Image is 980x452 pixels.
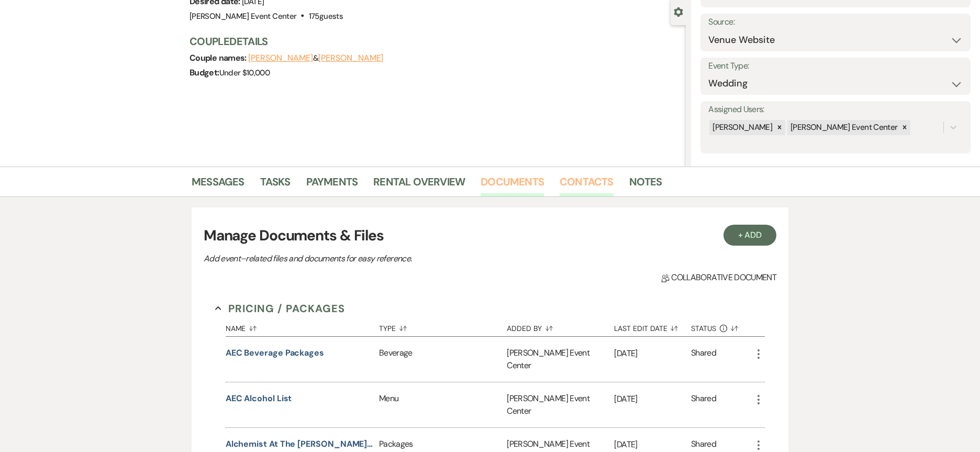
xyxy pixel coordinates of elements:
[709,120,774,135] div: [PERSON_NAME]
[204,252,570,266] p: Add event–related files and documents for easy reference.
[379,337,507,382] div: Beverage
[674,6,683,16] button: Close lead details
[309,11,343,21] span: 175 guests
[691,325,716,332] span: Status
[691,347,716,372] div: Shared
[614,316,691,336] button: Last Edit Date
[306,173,358,196] a: Payments
[318,54,383,62] button: [PERSON_NAME]
[219,68,270,78] span: Under $10,000
[614,392,691,406] p: [DATE]
[614,438,691,451] p: [DATE]
[248,53,383,63] span: &
[379,316,507,336] button: Type
[787,120,899,135] div: [PERSON_NAME] Event Center
[190,34,675,49] h3: Couple Details
[226,347,324,359] button: AEC Beverage Packages
[614,347,691,360] p: [DATE]
[708,102,963,117] label: Assigned Users:
[204,225,776,247] h3: Manage Documents & Files
[629,173,662,196] a: Notes
[248,54,313,62] button: [PERSON_NAME]
[260,173,291,196] a: Tasks
[373,173,465,196] a: Rental Overview
[691,392,716,417] div: Shared
[215,301,345,316] button: Pricing / Packages
[661,271,776,284] span: Collaborative document
[379,382,507,427] div: Menu
[226,438,375,450] button: Alchemist at The [PERSON_NAME] Beverage Package
[560,173,614,196] a: Contacts
[190,52,248,63] span: Couple names:
[481,173,544,196] a: Documents
[190,67,219,78] span: Budget:
[226,316,379,336] button: Name
[507,382,614,427] div: [PERSON_NAME] Event Center
[192,173,244,196] a: Messages
[190,11,296,21] span: [PERSON_NAME] Event Center
[507,337,614,382] div: [PERSON_NAME] Event Center
[226,392,292,405] button: AEC Alcohol List
[708,59,963,74] label: Event Type:
[723,225,777,246] button: + Add
[507,316,614,336] button: Added By
[708,15,963,30] label: Source:
[691,316,752,336] button: Status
